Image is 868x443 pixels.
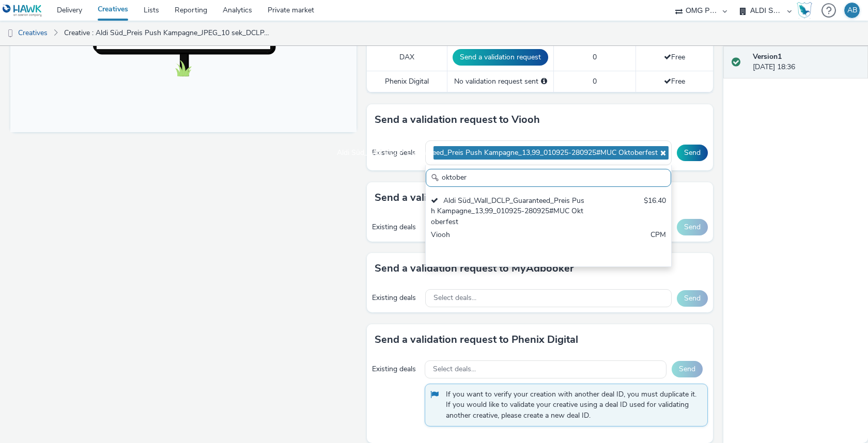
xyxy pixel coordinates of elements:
button: Send [672,361,703,377]
td: DAX [367,43,447,71]
span: Select deals... [433,365,476,374]
a: Hawk Academy [797,2,816,19]
div: Please select a deal below and click on Send to send a validation request to Phenix Digital. [541,76,547,87]
a: Creative : Aldi Süd_Preis Push Kampagne_JPEG_10 sek_DCLP_010925-280925_280825#[PERSON_NAME] [59,21,276,45]
div: CPM [650,230,666,261]
span: 0 [593,52,597,62]
img: dooh [5,28,16,39]
div: No validation request sent [453,76,548,87]
h3: Send a validation request to MyAdbooker [375,261,574,276]
span: If you want to verify your creation with another deal ID, you must duplicate it. If you would lik... [446,389,697,421]
div: Existing deals [372,222,420,232]
button: Send [677,219,708,235]
span: Free [664,76,685,86]
img: Hawk Academy [797,2,812,19]
h3: Send a validation request to Phenix Digital [375,332,578,347]
div: Viooh [431,230,586,261]
div: Existing deals [372,364,420,374]
div: [DATE] 18:36 [753,52,860,73]
span: Free [664,52,685,62]
span: Select deals... [433,294,476,303]
button: Send a validation request [453,49,548,66]
img: Advertisement preview [125,32,222,205]
span: 0 [593,76,597,86]
div: $16.40 [644,196,666,227]
input: Search...... [426,169,671,187]
h3: Send a validation request to Viooh [375,112,540,128]
h3: Send a validation request to Broadsign [375,190,561,205]
div: AB [847,3,857,18]
div: Existing deals [372,293,420,303]
span: Aldi Süd_Wall_DCLP_Guaranteed_Preis Push Kampagne_13,99_010925-280925#MUC Oktoberfest [337,149,658,157]
img: undefined Logo [3,4,42,17]
button: Send [677,145,708,161]
td: Phenix Digital [367,71,447,92]
div: Aldi Süd_Wall_DCLP_Guaranteed_Preis Push Kampagne_13,99_010925-280925#MUC Oktoberfest [431,196,586,227]
strong: Version 1 [753,52,782,61]
button: Send [677,290,708,307]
